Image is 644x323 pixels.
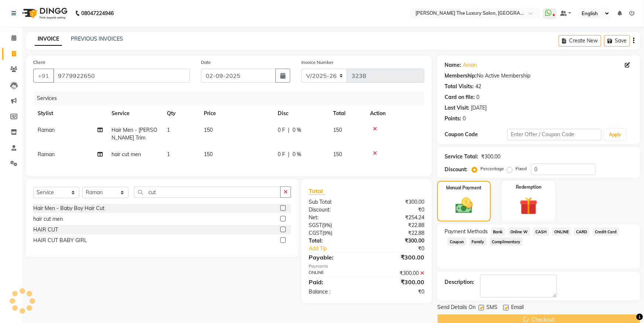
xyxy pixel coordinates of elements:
[367,253,430,262] div: ₹300.00
[309,222,322,228] span: SGST
[508,227,530,236] span: Online W
[107,105,162,122] th: Service
[490,237,523,246] span: Complimentary
[303,237,367,245] div: Total:
[367,221,430,229] div: ₹22.88
[33,215,63,223] div: hair cut men
[204,127,213,133] span: 150
[507,129,602,140] input: Enter Offer / Coupon Code
[491,227,505,236] span: Bank
[167,151,170,158] span: 1
[367,288,430,296] div: ₹0
[303,245,377,252] a: Add Tip
[303,206,367,214] div: Discount:
[333,151,342,158] span: 150
[81,3,114,24] b: 08047224946
[367,229,430,237] div: ₹22.88
[333,127,342,133] span: 150
[309,187,326,195] span: Total
[574,227,590,236] span: CARD
[367,278,430,286] div: ₹300.00
[167,127,170,133] span: 1
[463,61,477,69] a: Aman
[329,105,366,122] th: Total
[38,151,55,158] span: Raman
[463,115,466,123] div: 0
[445,166,467,173] div: Discount:
[33,237,87,244] div: HAIR CUT BABY GIRL
[445,278,474,286] div: Description:
[445,228,488,236] span: Payment Methods
[511,303,524,313] span: Email
[204,151,213,158] span: 150
[486,303,497,313] span: SMS
[445,131,507,138] div: Coupon Code
[33,59,45,66] label: Client
[309,263,424,269] div: Payments
[445,115,461,123] div: Points:
[445,72,633,80] div: No Active Membership
[303,269,367,277] div: ONLINE
[593,227,619,236] span: Credit Card
[303,221,367,229] div: ( )
[33,205,105,212] div: Hair Men - Baby Boy Hair Cut
[533,227,549,236] span: CASH
[475,83,481,90] div: 42
[301,59,333,66] label: Invoice Number
[367,198,430,206] div: ₹300.00
[34,92,430,105] div: Services
[201,59,211,66] label: Date
[309,230,322,236] span: CGST
[471,104,487,112] div: [DATE]
[367,237,430,245] div: ₹300.00
[366,105,424,122] th: Action
[552,227,571,236] span: ONLINE
[515,165,527,172] label: Fixed
[448,237,466,246] span: Coupon
[323,222,330,228] span: 9%
[445,153,478,161] div: Service Total:
[450,196,478,216] img: _cash.svg
[604,35,630,47] button: Save
[303,253,367,262] div: Payable:
[303,198,367,206] div: Sub Total:
[437,303,476,313] span: Send Details On
[199,105,273,122] th: Price
[445,93,475,101] div: Card on file:
[476,93,479,101] div: 0
[377,245,430,252] div: ₹0
[559,35,601,47] button: Create New
[53,69,190,83] input: Search by Name/Mobile/Email/Code
[71,35,123,42] a: PREVIOUS INVOICES
[288,126,290,134] span: |
[481,153,500,161] div: ₹300.00
[445,104,469,112] div: Last Visit:
[516,184,541,190] label: Redemption
[480,165,504,172] label: Percentage
[469,237,487,246] span: Family
[38,127,55,133] span: Raman
[303,229,367,237] div: ( )
[367,214,430,221] div: ₹254.24
[35,32,62,46] a: INVOICE
[446,185,482,191] label: Manual Payment
[288,151,290,158] span: |
[292,126,301,134] span: 0 %
[303,214,367,221] div: Net:
[292,151,301,158] span: 0 %
[33,105,107,122] th: Stylist
[273,105,329,122] th: Disc
[445,83,474,90] div: Total Visits:
[162,105,199,122] th: Qty
[445,72,477,80] div: Membership:
[303,278,367,286] div: Paid:
[367,206,430,214] div: ₹0
[303,288,367,296] div: Balance :
[367,269,430,277] div: ₹300.00
[445,61,461,69] div: Name:
[278,126,285,134] span: 0 F
[278,151,285,158] span: 0 F
[604,129,626,140] button: Apply
[19,3,69,24] img: logo
[33,69,54,83] button: +91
